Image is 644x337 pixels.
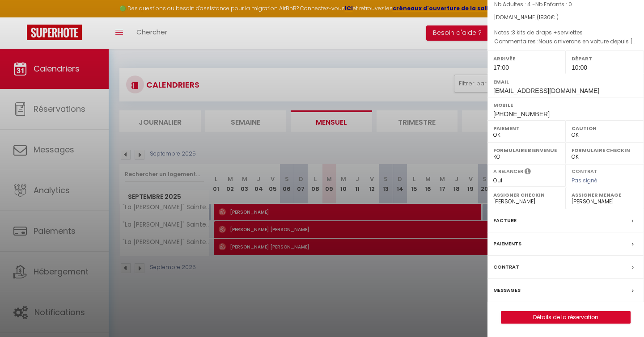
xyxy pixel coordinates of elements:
[537,13,559,21] span: ( € )
[525,168,531,177] i: Sélectionner OUI si vous souhaiter envoyer les séquences de messages post-checkout
[494,28,637,37] p: Notes :
[493,190,560,199] label: Assigner Checkin
[572,146,638,155] label: Formulaire Checkin
[493,168,523,175] label: A relancer
[493,110,550,118] span: [PHONE_NUMBER]
[572,190,638,199] label: Assigner Menage
[493,87,599,94] span: [EMAIL_ADDRESS][DOMAIN_NAME]
[493,124,560,133] label: Paiement
[493,77,638,86] label: Email
[493,216,517,225] label: Facture
[572,168,597,173] label: Contrat
[572,177,597,184] span: Pas signé
[535,0,572,8] span: Nb Enfants : 0
[493,146,560,155] label: Formulaire Bienvenue
[7,4,34,30] button: Ouvrir le widget de chat LiveChat
[493,239,521,249] label: Paiements
[493,286,521,295] label: Messages
[493,54,560,63] label: Arrivée
[493,101,638,110] label: Mobile
[572,64,587,71] span: 10:00
[494,13,637,22] div: [DOMAIN_NAME]
[493,262,519,272] label: Contrat
[494,0,572,8] span: Nb Adultes : 4 -
[572,124,638,133] label: Caution
[493,64,509,71] span: 17:00
[501,312,630,323] a: Détails de la réservation
[539,13,551,21] span: 1830
[494,37,637,46] p: Commentaires :
[512,29,583,36] span: 3 kits de draps +serviettes
[501,311,631,324] button: Détails de la réservation
[572,54,638,63] label: Départ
